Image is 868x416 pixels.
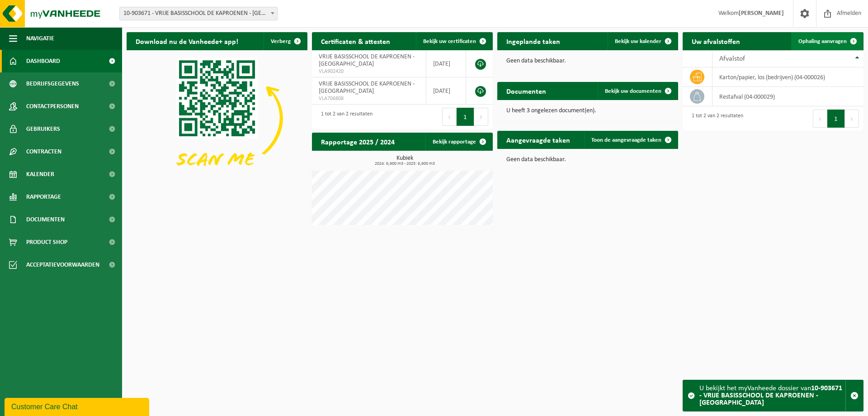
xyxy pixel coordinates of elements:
img: Download de VHEPlus App [127,50,307,186]
span: 10-903671 - VRIJE BASISSCHOOL DE KAPROENEN - KAPRIJKE [119,7,278,20]
button: Next [474,108,488,126]
span: Gebruikers [26,118,60,140]
button: Previous [813,110,827,128]
button: Verberg [264,32,307,50]
span: VLA902420 [319,68,419,75]
td: restafval (04-000029) [712,87,863,106]
span: VRIJE BASISSCHOOL DE KAPROENEN - [GEOGRAPHIC_DATA] [319,53,415,67]
p: Geen data beschikbaar. [506,157,669,163]
td: [DATE] [426,50,466,77]
span: Product Shop [26,231,67,253]
p: Geen data beschikbaar. [506,58,669,64]
span: Bekijk uw kalender [615,38,661,44]
a: Bekijk uw certificaten [416,32,492,50]
td: [DATE] [426,77,466,105]
span: Bekijk uw certificaten [423,38,476,44]
h2: Documenten [497,82,555,100]
span: 2024: 6,600 m3 - 2025: 6,600 m3 [316,162,493,166]
button: Next [845,110,859,128]
h2: Ingeplande taken [497,32,569,50]
span: Dashboard [26,50,60,72]
span: Rapportage [26,186,61,208]
span: Afvalstof [719,55,745,62]
strong: 10-903671 - VRIJE BASISSCHOOL DE KAPROENEN - [GEOGRAPHIC_DATA] [699,385,842,406]
h3: Kubiek [316,155,493,166]
a: Bekijk uw kalender [608,32,677,50]
h2: Certificaten & attesten [312,32,399,50]
span: Bedrijfsgegevens [26,72,79,95]
span: VRIJE BASISSCHOOL DE KAPROENEN - [GEOGRAPHIC_DATA] [319,81,415,95]
span: VLA706808 [319,95,419,102]
span: Bekijk uw documenten [605,88,661,94]
button: 1 [457,108,474,126]
span: Contracten [26,140,61,163]
span: Verberg [271,38,291,44]
span: Toon de aangevraagde taken [591,137,661,143]
button: 1 [827,110,845,128]
button: Previous [442,108,457,126]
iframe: chat widget [5,396,151,416]
div: U bekijkt het myVanheede dossier van [699,380,845,411]
span: Ophaling aanvragen [798,38,847,44]
a: Bekijk rapportage [425,133,492,151]
span: Documenten [26,208,65,231]
a: Bekijk uw documenten [598,82,677,100]
span: 10-903671 - VRIJE BASISSCHOOL DE KAPROENEN - KAPRIJKE [120,7,277,20]
h2: Download nu de Vanheede+ app! [127,32,247,50]
td: karton/papier, los (bedrijven) (04-000026) [712,67,863,87]
span: Navigatie [26,27,54,50]
h2: Uw afvalstoffen [683,32,749,50]
span: Contactpersonen [26,95,79,118]
a: Toon de aangevraagde taken [584,131,677,149]
h2: Aangevraagde taken [497,131,579,148]
strong: [PERSON_NAME] [739,10,784,17]
div: 1 tot 2 van 2 resultaten [687,109,743,129]
p: U heeft 3 ongelezen document(en). [506,108,669,114]
span: Acceptatievoorwaarden [26,253,99,276]
div: 1 tot 2 van 2 resultaten [316,107,373,127]
h2: Rapportage 2025 / 2024 [312,133,404,150]
a: Ophaling aanvragen [791,32,863,50]
span: Kalender [26,163,54,186]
